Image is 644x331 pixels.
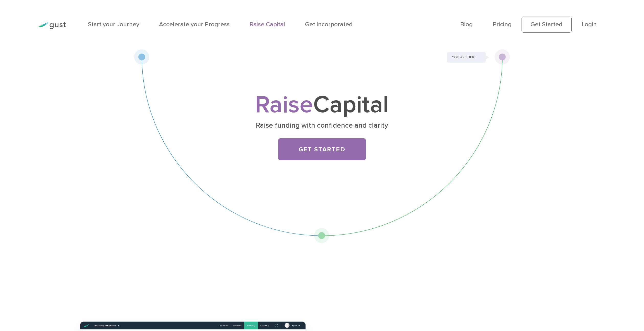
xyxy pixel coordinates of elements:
[582,21,597,28] a: Login
[460,21,473,28] a: Blog
[159,21,230,28] a: Accelerate your Progress
[189,121,455,130] p: Raise funding with confidence and clarity
[278,138,366,160] a: Get Started
[187,94,457,116] h1: Capital
[250,21,285,28] a: Raise Capital
[88,21,139,28] a: Start your Journey
[305,21,353,28] a: Get Incorporated
[37,22,66,29] img: Gust Logo
[522,17,572,33] a: Get Started
[493,21,512,28] a: Pricing
[255,91,313,119] span: Raise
